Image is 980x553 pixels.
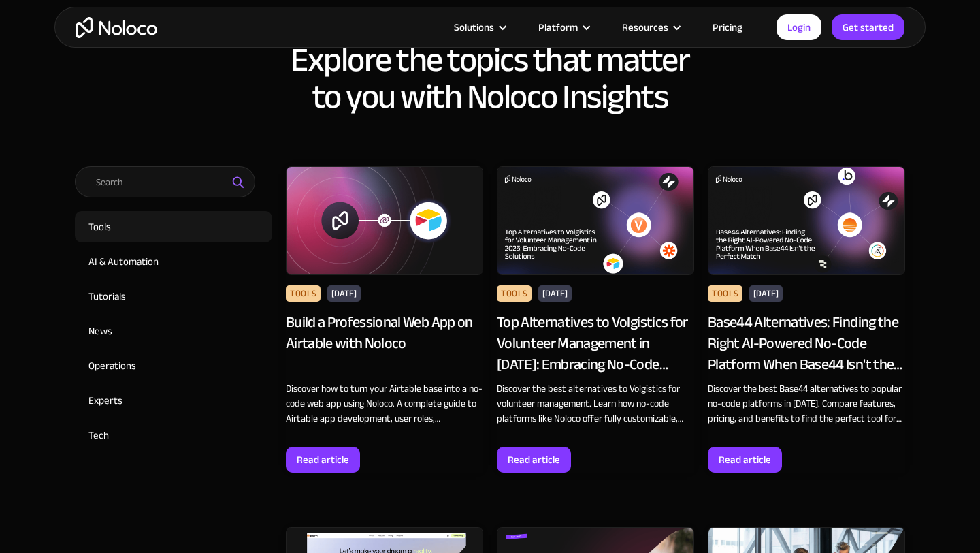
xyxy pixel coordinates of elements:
a: Login [777,14,821,40]
div: Base44 Alternatives: Finding the Right AI-Powered No-Code Platform When Base44 Isn't the Perfect ... [708,312,905,375]
form: Email Form 2 [75,166,272,451]
div: Platform [538,18,578,36]
div: Discover how to turn your Airtable base into a no-code web app using Noloco. A complete guide to ... [286,381,483,426]
div: Tools [708,285,742,302]
h2: Explore the topics that matter to you with Noloco Insights [68,42,912,115]
a: Tools[DATE]Base44 Alternatives: Finding the Right AI-Powered No-Code Platform When Base44 Isn't t... [708,166,905,473]
a: Get started [832,14,904,40]
div: Platform [521,18,605,36]
div: Read article [508,451,560,469]
div: Tools [286,285,321,302]
div: [DATE] [749,285,783,302]
a: Pricing [696,18,759,36]
div: Discover the best alternatives to Volgistics for volunteer management. Learn how no-code platform... [497,381,694,426]
div: [DATE] [538,285,572,302]
input: Search [75,166,255,197]
div: Solutions [454,18,494,36]
a: Tools[DATE]Build a Professional Web App on Airtable with NolocoDiscover how to turn your Airtable... [286,166,483,473]
div: Read article [719,451,771,469]
a: Tools[DATE]Top Alternatives to Volgistics for Volunteer Management in [DATE]: Embracing No-Code S... [497,166,694,473]
div: Top Alternatives to Volgistics for Volunteer Management in [DATE]: Embracing No-Code Solutions [497,312,694,375]
div: Discover the best Base44 alternatives to popular no-code platforms in [DATE]. Compare features, p... [708,381,905,426]
a: home [76,17,157,38]
div: Read article [297,451,349,469]
div: Resources [622,18,668,36]
div: Solutions [437,18,521,36]
div: Tools [497,285,532,302]
div: Build a Professional Web App on Airtable with Noloco [286,312,483,375]
div: Resources [605,18,696,36]
div: [DATE] [327,285,361,302]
